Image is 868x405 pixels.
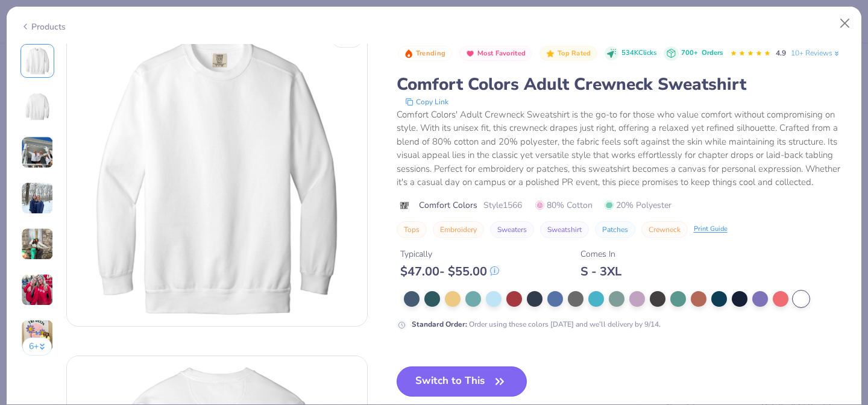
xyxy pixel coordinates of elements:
button: Sweatshirt [540,221,589,238]
img: Back [23,92,52,121]
img: User generated content [21,274,54,306]
strong: Standard Order : [412,319,467,329]
div: Order using these colors [DATE] and we’ll delivery by 9/14. [412,319,661,330]
span: Trending [416,50,445,57]
button: Badge Button [459,46,532,61]
img: Top Rated sort [546,49,555,58]
div: 700+ [681,48,723,58]
button: Close [834,12,857,35]
img: Front [67,26,367,326]
img: User generated content [21,228,54,260]
span: 4.9 [776,48,786,58]
button: Sweaters [490,221,534,238]
img: User generated content [21,136,54,169]
div: 4.9 Stars [730,44,771,63]
button: Crewneck [641,221,688,238]
button: Badge Button [539,46,597,61]
img: brand logo [397,201,413,210]
button: copy to clipboard [401,96,452,108]
button: 6+ [22,337,52,356]
img: User generated content [21,319,54,352]
span: Orders [702,48,723,57]
div: Comes In [580,248,621,260]
span: Comfort Colors [419,199,477,212]
img: Front [23,46,52,75]
div: $ 47.00 - $ 55.00 [400,264,499,279]
img: User generated content [21,182,54,215]
div: S - 3XL [580,264,621,279]
div: Typically [400,248,499,260]
span: 20% Polyester [605,199,671,212]
a: 10+ Reviews [791,48,841,58]
div: Print Guide [694,224,728,234]
span: Style 1566 [483,199,522,212]
div: Products [20,20,66,33]
button: Patches [595,221,635,238]
span: 80% Cotton [535,199,593,212]
span: Most Favorited [477,50,526,57]
div: Comfort Colors Adult Crewneck Sweatshirt [397,73,848,96]
div: Comfort Colors' Adult Crewneck Sweatshirt is the go-to for those who value comfort without compro... [397,108,848,189]
button: Badge Button [398,46,452,61]
button: Switch to This [397,366,527,397]
span: 534K Clicks [621,48,656,58]
span: Top Rated [558,50,591,57]
img: Trending sort [404,49,414,58]
button: Tops [397,221,427,238]
button: Embroidery [433,221,484,238]
img: Most Favorited sort [465,49,475,58]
